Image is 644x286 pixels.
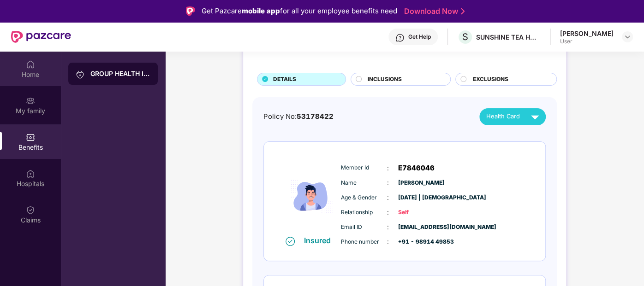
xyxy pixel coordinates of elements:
[395,33,405,42] img: svg+xml;base64,PHN2ZyBpZD0iSGVscC0zMngzMiIgeG1sbnM9Imh0dHA6Ly93d3cudzMub3JnLzIwMDAvc3ZnIiB3aWR0aD...
[90,69,150,78] div: GROUP HEALTH INSURANCE
[408,33,431,41] div: Get Help
[476,33,541,41] div: SUNSHINE TEA HOUSE PRIVATE LIMITED
[560,29,614,38] div: [PERSON_NAME]
[398,223,444,232] span: [EMAIL_ADDRESS][DOMAIN_NAME]
[26,96,35,105] img: svg+xml;base64,PHN2ZyB3aWR0aD0iMjAiIGhlaWdodD0iMjAiIHZpZXdCb3g9IjAgMCAyMCAyMCIgZmlsbD0ibm9uZSIgeG...
[341,238,387,246] span: Phone number
[387,237,389,247] span: :
[398,208,444,217] span: Self
[242,6,280,15] strong: mobile app
[76,70,85,79] img: svg+xml;base64,PHN2ZyB3aWR0aD0iMjAiIGhlaWdodD0iMjAiIHZpZXdCb3g9IjAgMCAyMCAyMCIgZmlsbD0ibm9uZSIgeG...
[461,6,465,16] img: Stroke
[486,112,520,121] span: Health Card
[404,6,462,16] a: Download Now
[286,237,295,246] img: svg+xml;base64,PHN2ZyB4bWxucz0iaHR0cDovL3d3dy53My5vcmcvMjAwMC9zdmciIHdpZHRoPSIxNiIgaGVpZ2h0PSIxNi...
[387,207,389,217] span: :
[341,193,387,202] span: Age & Gender
[263,111,334,122] div: Policy No:
[387,222,389,232] span: :
[472,75,508,84] span: EXCLUSIONS
[341,208,387,217] span: Relationship
[273,75,296,84] span: DETAILS
[462,31,468,42] span: S
[387,193,389,203] span: :
[387,178,389,188] span: :
[304,236,336,245] div: Insured
[26,133,35,142] img: svg+xml;base64,PHN2ZyBpZD0iQmVuZWZpdHMiIHhtbG5zPSJodHRwOi8vd3d3LnczLm9yZy8yMDAwL3N2ZyIgd2lkdGg9Ij...
[398,163,435,174] span: E7846046
[398,179,444,187] span: [PERSON_NAME]
[387,163,389,173] span: :
[624,33,631,41] img: svg+xml;base64,PHN2ZyBpZD0iRHJvcGRvd24tMzJ4MzIiIHhtbG5zPSJodHRwOi8vd3d3LnczLm9yZy8yMDAwL3N2ZyIgd2...
[26,169,35,178] img: svg+xml;base64,PHN2ZyBpZD0iSG9zcGl0YWxzIiB4bWxucz0iaHR0cDovL3d3dy53My5vcmcvMjAwMC9zdmciIHdpZHRoPS...
[398,238,444,246] span: +91 - 98914 49853
[297,112,334,121] span: 53178422
[11,31,71,43] img: New Pazcare Logo
[368,75,402,84] span: INCLUSIONS
[398,193,444,202] span: [DATE] | [DEMOGRAPHIC_DATA]
[26,205,35,215] img: svg+xml;base64,PHN2ZyBpZD0iQ2xhaW0iIHhtbG5zPSJodHRwOi8vd3d3LnczLm9yZy8yMDAwL3N2ZyIgd2lkdGg9IjIwIi...
[26,60,35,69] img: svg+xml;base64,PHN2ZyBpZD0iSG9tZSIgeG1sbnM9Imh0dHA6Ly93d3cudzMub3JnLzIwMDAvc3ZnIiB3aWR0aD0iMjAiIG...
[341,179,387,187] span: Name
[341,223,387,232] span: Email ID
[341,163,387,172] span: Member Id
[283,157,339,236] img: icon
[186,6,195,16] img: Logo
[560,38,614,45] div: User
[202,6,397,17] div: Get Pazcare for all your employee benefits need
[479,108,546,125] button: Health Card
[527,109,543,125] img: svg+xml;base64,PHN2ZyB4bWxucz0iaHR0cDovL3d3dy53My5vcmcvMjAwMC9zdmciIHZpZXdCb3g9IjAgMCAyNCAyNCIgd2...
